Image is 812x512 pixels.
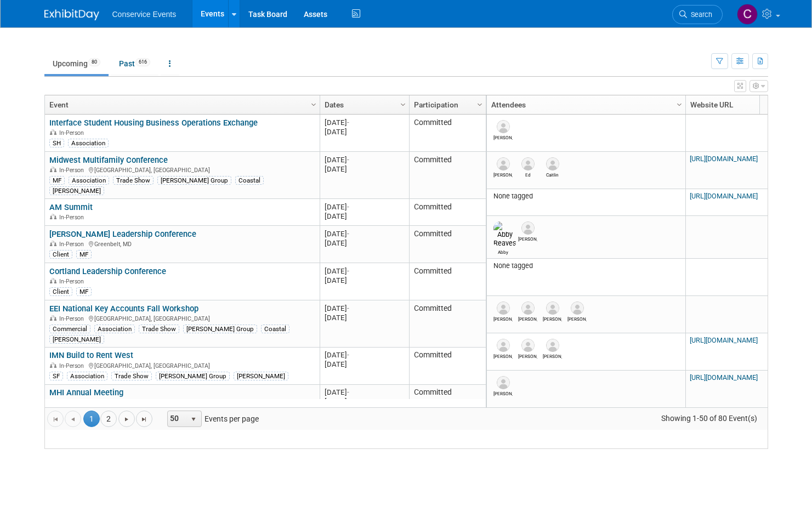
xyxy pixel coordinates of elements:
a: Column Settings [308,95,320,112]
div: Commercial [49,325,90,333]
div: [DATE] [325,266,404,276]
td: Committed [409,348,486,385]
span: 80 [88,58,100,66]
img: In-Person Event [50,278,56,283]
div: Client [49,250,72,259]
span: In-Person [59,214,87,221]
a: Go to the next page [118,411,135,427]
div: [PERSON_NAME] [49,335,104,344]
div: Client [49,287,72,296]
img: In-Person Event [50,167,56,172]
div: Shelby Sargent [567,315,587,322]
div: [DATE] [325,397,404,406]
img: Ian Clark [546,339,559,352]
a: [URL][DOMAIN_NAME] [690,155,758,163]
td: Committed [409,300,486,348]
span: - [347,203,349,211]
a: Go to the last page [136,411,152,427]
a: Upcoming80 [44,53,109,74]
a: EEI National Key Accounts Fall Workshop [49,304,198,314]
div: [DATE] [325,276,404,285]
span: Showing 1-50 of 80 Event(s) [651,411,767,426]
div: Jennifer Love [493,133,513,140]
div: Greenbelt, MD [49,239,315,248]
span: In-Person [59,315,87,322]
img: In-Person Event [50,362,56,368]
div: [DATE] [325,155,404,164]
div: Mike Heap [493,352,513,359]
a: IMN Build to Rent West [49,350,133,360]
td: Committed [409,152,486,199]
div: Mary Lou Cabrera [493,170,513,178]
div: Zach Beck [493,389,513,396]
div: [DATE] [325,164,404,174]
span: Column Settings [309,100,318,109]
div: [GEOGRAPHIC_DATA], [GEOGRAPHIC_DATA] [49,165,315,174]
a: Go to the first page [47,411,64,427]
div: [PERSON_NAME] [49,186,104,195]
span: Column Settings [475,100,484,109]
div: MF [49,176,65,185]
a: Search [672,5,723,24]
td: Committed [409,263,486,300]
a: AM Summit [49,202,93,212]
span: Column Settings [675,100,684,109]
div: [PERSON_NAME] Group [156,372,230,380]
span: Go to the next page [122,415,131,424]
div: [DATE] [325,388,404,397]
img: In-Person Event [50,241,56,246]
img: Caitlin Reed [546,157,559,170]
a: Go to the previous page [65,411,81,427]
a: [PERSON_NAME] Leadership Conference [49,229,196,239]
img: Mike Heap [497,339,510,352]
span: 1 [83,411,100,427]
img: Zach Beck [497,376,510,389]
span: - [347,388,349,396]
img: Brandon Sisson [497,301,510,315]
span: - [347,230,349,238]
img: Abby Reaves [493,221,516,248]
td: Committed [409,226,486,263]
span: Column Settings [757,100,766,109]
div: Ed Torres [518,170,537,178]
div: Tanya Kessel [518,315,537,322]
div: [DATE] [325,238,404,248]
a: [URL][DOMAIN_NAME] [690,336,758,344]
div: Ian Clark [543,352,562,359]
a: MHI Annual Meeting [49,388,123,397]
div: Kimberly Watkins [518,352,537,359]
a: 2 [100,411,117,427]
span: 616 [135,58,150,66]
a: Event [49,95,313,114]
span: In-Person [59,129,87,136]
div: Brandon Sisson [493,315,513,322]
div: [DATE] [325,212,404,221]
a: Participation [414,95,479,114]
a: Column Settings [397,95,409,112]
span: - [347,267,349,275]
div: MF [76,287,92,296]
div: None tagged [491,192,681,201]
td: Committed [409,115,486,152]
span: In-Person [59,278,87,285]
a: Cortland Leadership Conference [49,266,166,276]
div: [GEOGRAPHIC_DATA], [GEOGRAPHIC_DATA] [49,361,315,370]
div: Trade Show [111,372,152,380]
img: Karen Rogers [521,221,535,235]
div: Trade Show [113,176,154,185]
span: Events per page [153,411,270,427]
a: Column Settings [673,95,685,112]
span: In-Person [59,167,87,174]
div: SF [49,372,63,380]
div: [DATE] [325,118,404,127]
img: Ed Torres [521,157,535,170]
span: 50 [168,411,186,426]
div: Carlsbad, [GEOGRAPHIC_DATA] [49,398,315,407]
span: - [347,351,349,359]
div: [PERSON_NAME] Group [157,176,231,185]
img: Kimberly Watkins [521,339,535,352]
div: MF [76,250,92,259]
div: [DATE] [325,202,404,212]
a: Interface Student Housing Business Operations Exchange [49,118,258,128]
span: Column Settings [399,100,407,109]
